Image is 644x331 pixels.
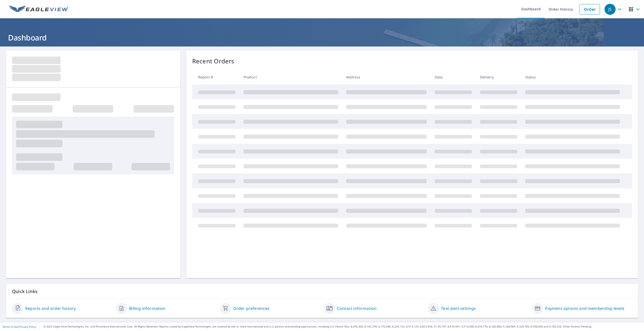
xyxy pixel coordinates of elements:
[44,325,641,328] p: © 2025 Eagle View Technologies, Inc. and Pictometry International Corp. All Rights Reserved. Repo...
[431,70,476,84] th: Date
[20,325,36,328] a: Privacy Policy
[12,288,632,295] p: Quick Links
[3,325,36,328] p: |
[233,305,270,311] a: Order preferences
[192,57,234,66] p: Recent Orders
[441,305,476,311] a: Text alert settings
[580,4,600,15] a: Order
[337,305,377,311] a: Contact information
[192,70,239,84] th: Report #
[129,305,165,311] a: Billing information
[6,32,638,43] h1: Dashboard
[605,4,616,15] div: JS
[521,70,624,84] th: Status
[25,305,76,311] a: Reports and order history
[9,6,68,13] img: EV Logo
[3,325,18,328] a: Terms of Use
[476,70,521,84] th: Delivery
[342,70,431,84] th: Address
[545,305,624,311] a: Payment options and membership levels
[239,70,342,84] th: Product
